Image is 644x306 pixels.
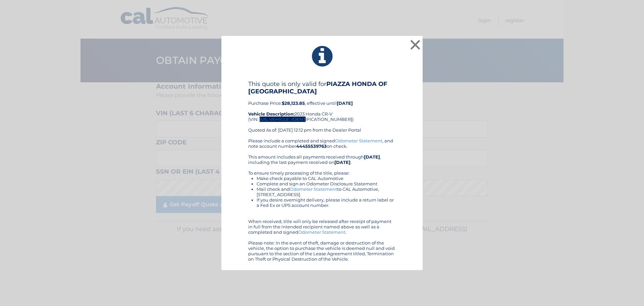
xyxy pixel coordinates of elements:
strong: Vehicle Description: [248,111,294,117]
b: [DATE] [337,100,353,106]
li: Mail check and to CAL Automotive, [STREET_ADDRESS] [257,186,396,197]
a: Odometer Statement [335,138,382,143]
b: [DATE] [364,154,380,160]
a: Odometer Statement [298,229,345,235]
div: Please include a completed and signed , and note account number on check. This amount includes al... [248,138,396,262]
button: × [409,38,422,51]
h4: This quote is only valid for [248,80,396,95]
li: Complete and sign an Odometer Disclosure Statement [257,181,396,186]
li: Make check payable to CAL Automotive [257,176,396,181]
b: 44455539763 [296,143,327,149]
b: $28,123.85 [282,100,305,106]
li: If you desire overnight delivery, please include a return label or a Fed Ex or UPS account number. [257,197,396,208]
div: Purchase Price: , effective until 2023 Honda CR-V (VIN: [US_VEHICLE_IDENTIFICATION_NUMBER]) Quote... [248,80,396,138]
b: [DATE] [334,160,351,165]
b: PIAZZA HONDA OF [GEOGRAPHIC_DATA] [248,80,387,95]
a: Odometer Statement [290,186,337,192]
